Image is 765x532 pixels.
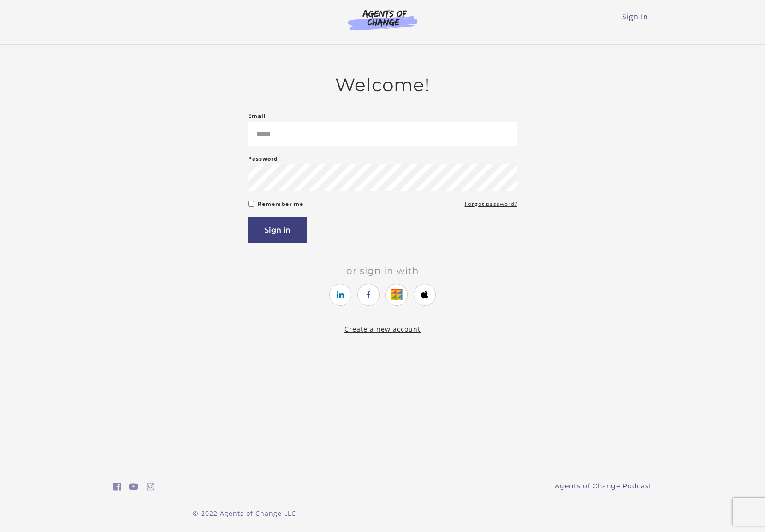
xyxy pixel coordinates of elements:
label: If you are a human, ignore this field [248,217,255,482]
label: Password [248,153,278,164]
a: Agents of Change Podcast [555,481,652,491]
h2: Welcome! [248,74,517,96]
label: Remember me [258,199,303,210]
img: Agents of Change Logo [338,9,427,30]
p: © 2022 Agents of Change LLC [113,509,375,518]
a: https://courses.thinkific.com/users/auth/facebook?ss%5Breferral%5D=&ss%5Buser_return_to%5D=https%... [357,284,380,306]
a: https://courses.thinkific.com/users/auth/linkedin?ss%5Breferral%5D=&ss%5Buser_return_to%5D=https%... [329,284,351,306]
label: Email [248,111,266,122]
i: https://www.facebook.com/groups/aswbtestprep (Open in a new window) [113,482,121,491]
a: Create a new account [344,325,421,333]
a: Sign In [622,12,648,22]
i: https://www.youtube.com/c/AgentsofChangeTestPrepbyMeaganMitchell (Open in a new window) [129,482,138,491]
a: https://courses.thinkific.com/users/auth/apple?ss%5Breferral%5D=&ss%5Buser_return_to%5D=https%3A%... [414,284,436,306]
a: https://courses.thinkific.com/users/auth/google?ss%5Breferral%5D=&ss%5Buser_return_to%5D=https%3A... [385,284,408,306]
button: Sign in [248,217,307,243]
i: https://www.instagram.com/agentsofchangeprep/ (Open in a new window) [147,482,154,491]
a: Forgot password? [465,199,517,210]
a: https://www.youtube.com/c/AgentsofChangeTestPrepbyMeaganMitchell (Open in a new window) [129,480,138,493]
span: Or sign in with [339,265,427,276]
a: https://www.facebook.com/groups/aswbtestprep (Open in a new window) [113,480,121,493]
a: https://www.instagram.com/agentsofchangeprep/ (Open in a new window) [147,480,154,493]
